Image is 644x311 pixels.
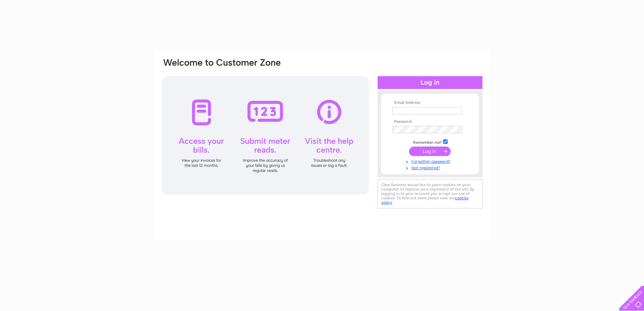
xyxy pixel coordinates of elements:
[392,164,469,171] a: Not registered?
[391,101,469,105] th: Email Address:
[391,138,469,145] td: Remember me?
[378,179,482,208] div: Clear Business would like to place cookies on your computer to improve your experience of the sit...
[392,158,469,164] a: Forgotten password?
[391,119,469,124] th: Password:
[409,147,451,156] input: Submit
[381,196,469,205] a: cookies policy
